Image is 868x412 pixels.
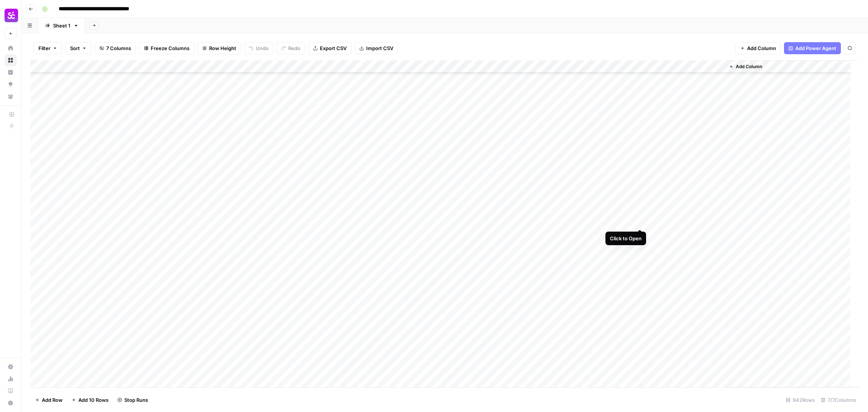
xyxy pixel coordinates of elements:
[106,44,131,52] span: 7 Columns
[366,44,393,52] span: Import CSV
[139,42,194,54] button: Freeze Columns
[197,42,241,54] button: Row Height
[244,42,274,54] button: Undo
[38,18,85,33] a: Sheet 1
[70,44,80,52] span: Sort
[288,44,300,52] span: Redo
[5,42,17,54] a: Home
[209,44,236,52] span: Row Height
[795,44,836,52] span: Add Power Agent
[5,54,17,66] a: Browse
[783,394,818,406] div: 942 Rows
[747,44,776,52] span: Add Column
[736,63,762,70] span: Add Column
[355,42,398,54] button: Import CSV
[308,42,351,54] button: Export CSV
[5,6,17,25] button: Workspace: Smartcat
[34,42,62,54] button: Filter
[735,42,781,54] button: Add Column
[5,397,17,409] button: Help + Support
[113,394,153,406] button: Stop Runs
[67,394,113,406] button: Add 10 Rows
[5,90,17,102] a: Your Data
[5,66,17,78] a: Insights
[38,44,50,52] span: Filter
[5,361,17,373] a: Settings
[610,235,642,242] div: Click to Open
[95,42,136,54] button: 7 Columns
[151,44,189,52] span: Freeze Columns
[277,42,305,54] button: Redo
[78,396,108,404] span: Add 10 Rows
[5,9,18,22] img: Smartcat Logo
[784,42,841,54] button: Add Power Agent
[42,396,63,404] span: Add Row
[256,44,269,52] span: Undo
[320,44,347,52] span: Export CSV
[818,394,859,406] div: 7/7 Columns
[5,385,17,397] a: Learning Hub
[53,22,70,29] div: Sheet 1
[65,42,92,54] button: Sort
[726,62,765,72] button: Add Column
[31,394,67,406] button: Add Row
[5,373,17,385] a: Usage
[5,78,17,90] a: Opportunities
[124,396,148,404] span: Stop Runs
